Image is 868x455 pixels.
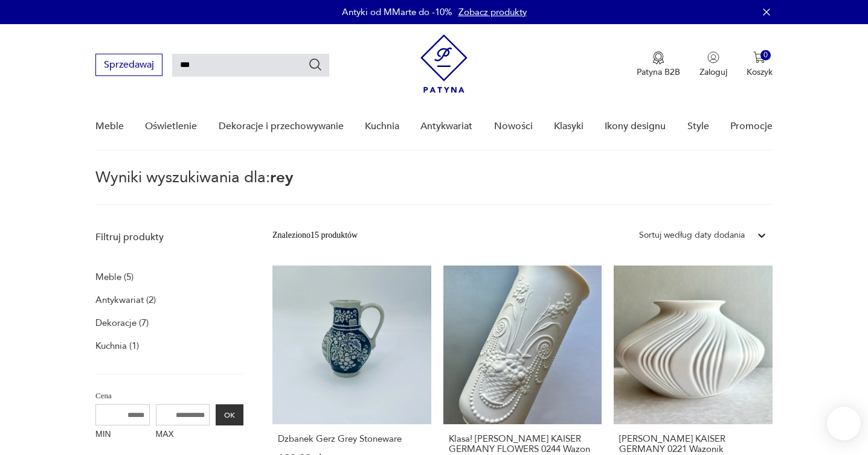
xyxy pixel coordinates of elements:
a: Kuchnia [365,103,399,150]
a: Oświetlenie [145,103,197,150]
span: rey [270,167,294,188]
a: Sprzedawaj [95,62,162,70]
img: Ikonka użytkownika [707,51,719,63]
a: Dekoracje i przechowywanie [219,103,344,150]
p: Antyki od MMarte do -10% [342,6,452,18]
img: Patyna - sklep z meblami i dekoracjami vintage [420,34,468,93]
p: Cena [95,389,243,402]
h3: Dzbanek Gerz Grey Stoneware [278,434,426,444]
p: Koszyk [747,66,773,78]
button: Szukaj [308,57,323,72]
iframe: Smartsupp widget button [827,407,861,441]
img: Ikona medalu [652,51,664,65]
p: Zaloguj [699,66,727,78]
a: Dekoracje (7) [95,314,149,331]
a: Meble (5) [95,269,133,285]
div: 0 [760,50,771,60]
h3: Klasa! [PERSON_NAME] KAISER GERMANY FLOWERS 0244 Wazon [449,434,597,454]
a: Klasyki [554,103,583,150]
h3: [PERSON_NAME] KAISER GERMANY 0221 Wazonik [619,434,767,454]
button: OK [216,404,243,425]
a: Zobacz produkty [458,6,527,18]
button: Sprzedawaj [95,54,162,76]
a: Ikony designu [605,103,666,150]
a: Kuchnia (1) [95,337,139,354]
a: Antykwariat (2) [95,291,156,308]
button: 0Koszyk [747,51,773,78]
p: Wyniki wyszukiwania dla: [95,170,773,205]
a: Style [687,103,709,150]
div: Sortuj według daty dodania [639,229,745,242]
label: MAX [156,425,210,445]
label: MIN [95,425,150,445]
div: Znaleziono 15 produktów [272,229,358,242]
a: Antykwariat [420,103,472,150]
a: Meble [95,103,124,150]
a: Ikona medaluPatyna B2B [637,51,680,78]
button: Zaloguj [699,51,727,78]
button: Patyna B2B [637,51,680,78]
p: Filtruj produkty [95,231,243,244]
a: Promocje [730,103,773,150]
img: Ikona koszyka [753,51,765,63]
p: Patyna B2B [637,66,680,78]
a: Nowości [494,103,533,150]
